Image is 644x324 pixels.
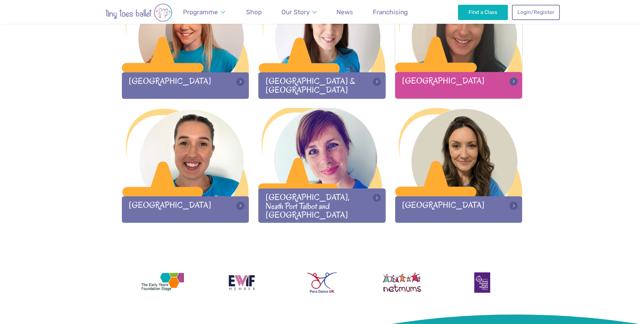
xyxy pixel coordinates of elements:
[140,272,184,293] img: The Early Years Foundation Stage
[246,8,262,16] span: Shop
[258,72,386,98] div: [GEOGRAPHIC_DATA] & [GEOGRAPHIC_DATA]
[281,8,310,16] span: Our Story
[183,8,218,16] span: Programme
[226,272,258,293] img: Encouraging Women Into Franchising
[243,4,265,20] a: Shop
[333,4,356,20] a: News
[336,8,353,16] span: News
[278,4,320,20] a: Our Story
[395,72,522,98] div: [GEOGRAPHIC_DATA]
[85,3,193,22] img: tiny toes ballet
[370,4,411,20] a: Franchising
[307,272,336,293] img: Para Dance UK
[180,4,228,20] a: Programme
[395,196,522,222] div: [GEOGRAPHIC_DATA]
[512,5,559,20] a: Login/Register
[122,108,249,222] a: [GEOGRAPHIC_DATA]
[122,196,249,222] div: [GEOGRAPHIC_DATA]
[258,108,386,222] a: [GEOGRAPHIC_DATA], Neath Port Talbot and [GEOGRAPHIC_DATA]
[258,188,386,222] div: [GEOGRAPHIC_DATA], Neath Port Talbot and [GEOGRAPHIC_DATA]
[122,72,249,98] div: [GEOGRAPHIC_DATA]
[395,108,522,222] a: [GEOGRAPHIC_DATA]
[458,5,508,20] a: Find a Class
[373,8,408,16] span: Franchising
